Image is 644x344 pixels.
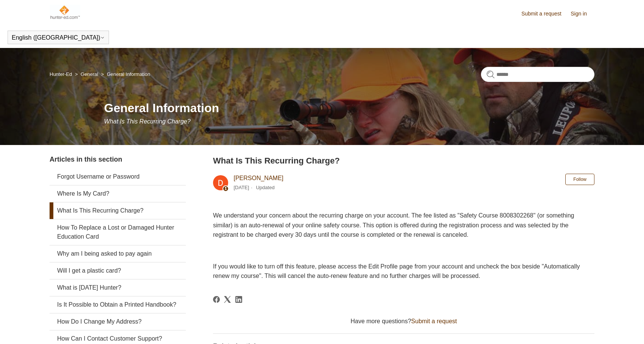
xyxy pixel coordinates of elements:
[50,202,186,219] a: What Is This Recurring Charge?
[224,296,231,303] svg: Share this page on X Corp
[50,168,186,185] a: Forgot Username or Password
[224,296,231,303] a: X Corp
[50,313,186,330] a: How Do I Change My Address?
[411,318,457,324] a: Submit a request
[213,296,220,303] svg: Share this page on Facebook
[50,245,186,262] a: Why am I being asked to pay again
[213,317,594,326] div: Have more questions?
[213,263,580,279] span: If you would like to turn off this feature, please access the Edit Profile page from your account...
[50,219,186,245] a: How To Replace a Lost or Damaged Hunter Education Card
[565,174,594,185] button: Follow Article
[256,185,274,190] li: Updated
[50,5,80,20] img: Hunter-Ed Help Center home page
[81,71,98,77] a: General
[73,71,100,77] li: General
[233,185,249,190] time: 03/04/2024, 07:48
[104,99,594,117] h1: General Information
[104,118,191,125] span: What Is This Recurring Charge?
[50,279,186,296] a: What is [DATE] Hunter?
[571,10,594,18] a: Sign in
[521,10,569,18] a: Submit a request
[235,296,242,303] svg: Share this page on LinkedIn
[50,262,186,279] a: Will I get a plastic card?
[50,156,122,163] span: Articles in this section
[50,185,186,202] a: Where Is My Card?
[107,71,150,77] a: General Information
[50,296,186,313] a: Is It Possible to Obtain a Printed Handbook?
[235,296,242,303] a: LinkedIn
[213,296,220,303] a: Facebook
[50,71,73,77] li: Hunter-Ed
[100,71,150,77] li: General Information
[233,175,283,181] a: [PERSON_NAME]
[213,212,574,238] span: We understand your concern about the recurring charge on your account. The fee listed as "Safety ...
[12,34,105,41] button: English ([GEOGRAPHIC_DATA])
[213,154,594,167] h2: What Is This Recurring Charge?
[481,67,594,82] input: Search
[50,71,72,77] a: Hunter-Ed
